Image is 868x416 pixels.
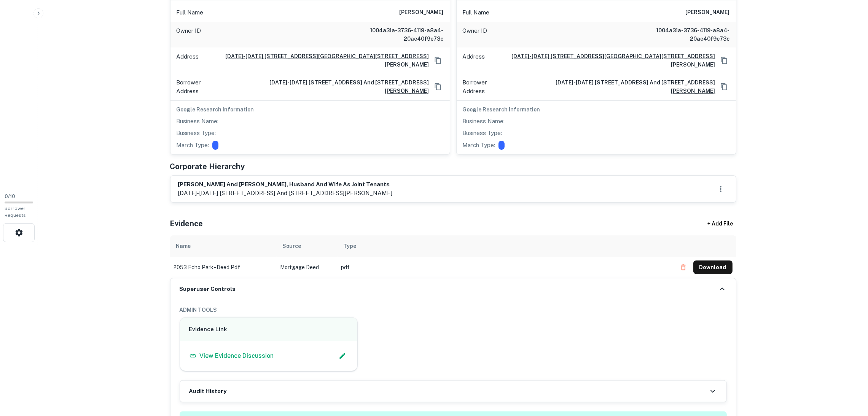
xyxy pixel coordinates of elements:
[177,78,223,96] p: Borrower Address
[177,129,216,138] p: Business Type:
[338,257,673,278] td: pdf
[694,217,747,231] div: + Add File
[277,235,338,257] th: Source
[189,325,349,334] h6: Evidence Link
[513,78,715,95] a: [DATE]-[DATE] [STREET_ADDRESS] and [STREET_ADDRESS][PERSON_NAME]
[170,235,277,257] th: Name
[488,52,715,69] a: [DATE]-[DATE] [STREET_ADDRESS][GEOGRAPHIC_DATA][STREET_ADDRESS][PERSON_NAME]
[463,78,510,96] p: Borrower Address
[177,26,201,43] p: Owner ID
[177,105,444,114] h6: Google Research Information
[5,194,15,199] span: 0 / 10
[463,8,490,17] p: Full Name
[5,206,26,218] span: Borrower Requests
[202,52,429,69] a: [DATE]-[DATE] [STREET_ADDRESS][GEOGRAPHIC_DATA][STREET_ADDRESS][PERSON_NAME]
[677,261,690,273] button: Delete file
[693,260,733,274] button: Download
[170,218,203,229] h5: Evidence
[463,52,485,69] p: Address
[718,55,730,66] button: Copy Address
[177,8,204,17] p: Full Name
[178,180,393,189] h6: [PERSON_NAME] and [PERSON_NAME], husband and wife as joint tenants
[718,81,730,92] button: Copy Address
[200,351,274,360] p: View Evidence Discussion
[170,235,736,278] div: scrollable content
[337,350,348,362] button: Edit Slack Link
[830,355,868,392] iframe: Chat Widget
[283,241,301,251] div: Source
[170,161,245,172] h5: Corporate Hierarchy
[463,117,505,126] p: Business Name:
[189,351,274,360] a: View Evidence Discussion
[463,141,495,150] p: Match Type:
[277,257,338,278] td: Mortgage Deed
[463,129,502,138] p: Business Type:
[432,81,444,92] button: Copy Address
[400,8,444,17] h6: [PERSON_NAME]
[180,306,727,314] h6: ADMIN TOOLS
[177,52,199,69] p: Address
[177,117,219,126] p: Business Name:
[352,26,444,43] h6: 1004a31a-3736-4119-a8a4-20ae40f9e73c
[344,241,357,251] div: Type
[178,189,393,198] p: [DATE]-[DATE] [STREET_ADDRESS] and [STREET_ADDRESS][PERSON_NAME]
[170,257,277,278] td: 2053 echo park - deed.pdf
[432,55,444,66] button: Copy Address
[226,78,429,95] a: [DATE]-[DATE] [STREET_ADDRESS] and [STREET_ADDRESS][PERSON_NAME]
[177,141,209,150] p: Match Type:
[686,8,730,17] h6: [PERSON_NAME]
[338,235,673,257] th: Type
[463,105,730,114] h6: Google Research Information
[180,285,236,294] h6: Superuser Controls
[176,241,191,251] div: Name
[639,26,730,43] h6: 1004a31a-3736-4119-a8a4-20ae40f9e73c
[463,26,487,43] p: Owner ID
[189,387,227,396] h6: Audit History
